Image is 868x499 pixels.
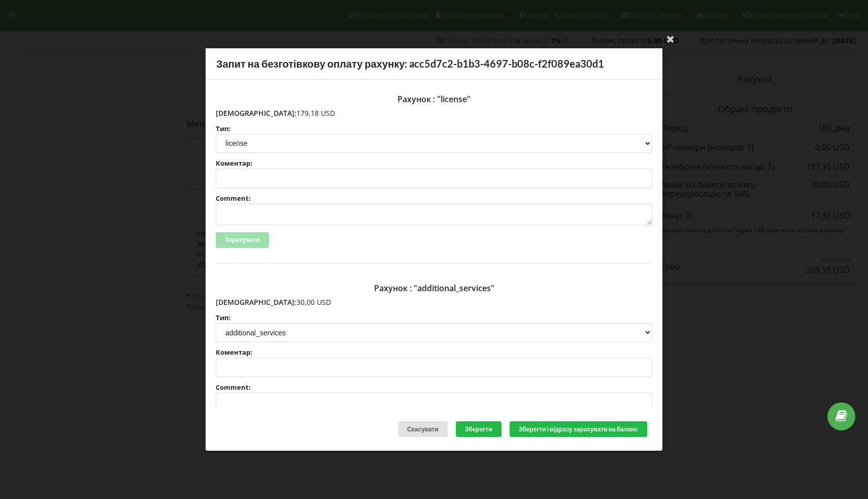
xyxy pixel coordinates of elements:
[216,384,652,391] label: Comment:
[216,195,652,202] label: Comment:
[216,297,652,307] p: 30,00 USD
[216,315,652,321] label: Тип:
[216,126,652,132] label: Тип:
[216,297,296,307] span: [DEMOGRAPHIC_DATA]:
[398,421,448,437] div: Скасувати
[216,108,652,118] p: 179,18 USD
[510,421,647,437] button: Зберегти і відразу зарахувати на баланс
[206,48,662,80] div: Запит на безготівкову оплату рахунку: acc5d7c2-b1b3-4697-b08c-f2f089ea30d1
[216,279,652,297] div: Рахунок : "additional_services"
[216,160,652,167] label: Коментар:
[456,421,502,437] button: Зберегти
[216,108,296,118] span: [DEMOGRAPHIC_DATA]:
[216,90,652,108] div: Рахунок : "license"
[216,349,652,356] label: Коментар:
